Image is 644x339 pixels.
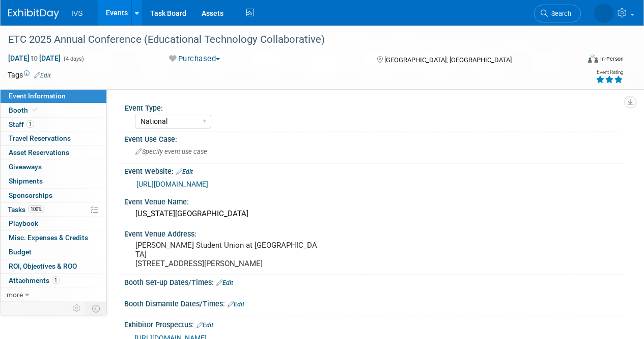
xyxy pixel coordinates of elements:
[165,54,224,64] button: Purchased
[30,54,39,62] span: to
[594,4,613,23] img: Carrie Rhoads
[9,219,38,227] span: Playbook
[9,177,43,185] span: Shipments
[384,56,512,64] span: [GEOGRAPHIC_DATA], [GEOGRAPHIC_DATA]
[548,10,571,17] span: Search
[124,194,624,207] div: Event Venue Name:
[9,120,34,128] span: Staff
[135,148,207,155] span: Specify event use case
[26,120,34,128] span: 1
[9,248,32,256] span: Budget
[71,9,83,17] span: IVS
[8,54,61,63] span: [DATE] [DATE]
[1,245,106,259] a: Budget
[1,259,106,273] a: ROI, Objectives & ROO
[1,89,106,103] a: Event Information
[63,56,84,62] span: (4 days)
[132,206,616,222] div: [US_STATE][GEOGRAPHIC_DATA]
[1,118,106,132] a: Staff1
[124,164,624,177] div: Event Website:
[7,291,23,299] span: more
[1,189,106,202] a: Sponsorships
[86,302,107,315] td: Toggle Event Tabs
[176,168,193,175] a: Edit
[9,276,60,284] span: Attachments
[596,70,623,75] div: Event Rating
[124,275,624,288] div: Booth Set-up Dates/Times:
[125,100,619,113] div: Event Type:
[124,132,624,144] div: Event Use Case:
[68,302,86,315] td: Personalize Event Tab Strip
[9,262,77,270] span: ROI, Objectives & ROO
[9,191,52,199] span: Sponsorships
[1,203,106,217] a: Tasks100%
[534,53,624,68] div: Event Format
[1,231,106,245] a: Misc. Expenses & Credits
[228,301,244,308] a: Edit
[588,55,598,63] img: Format-Inperson.png
[124,317,624,330] div: Exhibitor Prospectus:
[9,92,66,100] span: Event Information
[600,55,624,63] div: In-Person
[9,233,88,242] span: Misc. Expenses & Credits
[1,160,106,174] a: Giveaways
[135,241,321,268] pre: [PERSON_NAME] Student Union at [GEOGRAPHIC_DATA] [STREET_ADDRESS][PERSON_NAME]
[28,205,44,213] span: 100%
[52,276,60,284] span: 1
[8,9,59,19] img: ExhibitDay
[124,296,624,309] div: Booth Dismantle Dates/Times:
[1,288,106,302] a: more
[216,279,233,286] a: Edit
[534,5,581,22] a: Search
[8,70,51,80] td: Tags
[1,146,106,160] a: Asset Reservations
[197,322,213,329] a: Edit
[33,107,38,113] i: Booth reservation complete
[1,174,106,188] a: Shipments
[1,274,106,288] a: Attachments1
[8,205,44,214] span: Tasks
[9,106,40,114] span: Booth
[9,148,69,157] span: Asset Reservations
[1,132,106,145] a: Travel Reservations
[9,163,42,171] span: Giveaways
[34,72,51,79] a: Edit
[5,31,571,49] div: ETC 2025 Annual Conference (Educational Technology Collaborative)
[124,226,624,239] div: Event Venue Address:
[9,134,71,142] span: Travel Reservations
[136,180,208,188] a: [URL][DOMAIN_NAME]
[1,103,106,117] a: Booth
[1,217,106,230] a: Playbook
